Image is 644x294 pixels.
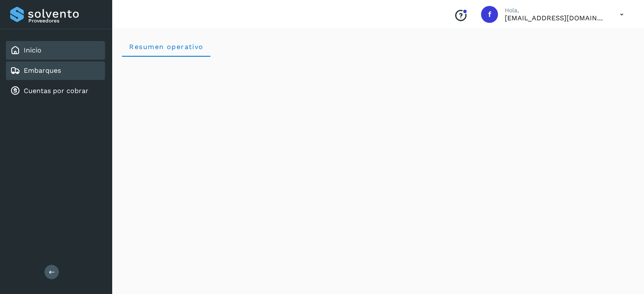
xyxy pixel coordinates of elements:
[6,41,105,60] div: Inicio
[24,66,61,74] a: Embarques
[129,43,204,51] span: Resumen operativo
[505,7,606,14] p: Hola,
[24,46,41,54] a: Inicio
[28,18,102,24] p: Proveedores
[6,82,105,100] div: Cuentas por cobrar
[24,87,88,95] a: Cuentas por cobrar
[505,14,606,22] p: fyc3@mexamerik.com
[6,61,105,80] div: Embarques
